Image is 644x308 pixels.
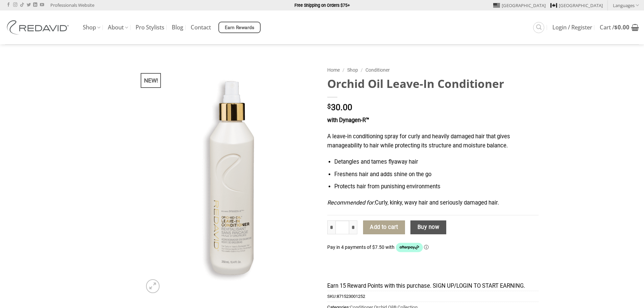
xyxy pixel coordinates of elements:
[33,3,37,7] a: Follow on LinkedIn
[613,0,639,10] a: Languages
[327,67,340,73] a: Home
[218,22,261,33] a: Earn Rewards
[6,3,10,7] a: Follow on Facebook
[146,279,160,293] a: Zoom
[334,158,538,167] li: Detangles and tames flyaway hair
[334,170,538,179] li: Freshens hair and adds shine on the go
[365,67,390,73] a: Conditioner
[410,220,446,235] button: Buy now
[327,244,396,250] span: Pay in 4 payments of $7.50 with
[20,3,24,7] a: Follow on TikTok
[294,3,350,8] strong: Free Shipping on Orders $75+
[347,67,358,73] a: Shop
[327,76,539,91] h1: Orchid Oil Leave-In Conditioner
[600,25,629,30] span: Cart /
[614,23,629,31] bdi: 0.00
[552,21,592,33] a: Login / Register
[337,294,365,299] span: 871523001252
[327,66,539,74] nav: Breadcrumb
[327,117,369,123] strong: with Dynagen-R™
[552,25,592,30] span: Login / Register
[327,282,539,291] div: Earn 15 Reward Points with this purchase. SIGN UP/LOGIN TO START EARNING.
[13,3,17,7] a: Follow on Instagram
[334,182,538,191] li: Protects hair from punishing environments
[424,244,429,250] a: Information - Opens a dialog
[363,220,405,235] button: Add to cart
[361,67,363,73] span: /
[5,20,73,34] img: REDAVID Salon Products | United States
[83,21,100,34] a: Shop
[40,3,44,7] a: Follow on YouTube
[335,220,350,235] input: Product quantity
[550,0,603,10] a: [GEOGRAPHIC_DATA]
[142,63,317,297] img: REDAVID Orchid Oil Leave-In Conditioner
[136,21,164,33] a: Pro Stylists
[342,67,344,73] span: /
[327,102,352,112] bdi: 30.00
[327,291,539,302] span: SKU:
[172,21,183,33] a: Blog
[327,220,335,235] input: Reduce quantity of Orchid Oil Leave-In Conditioner
[27,3,31,7] a: Follow on Twitter
[327,198,539,208] p: Curly, kinky, wavy hair and seriously damaged hair.
[191,21,211,33] a: Contact
[349,220,357,235] input: Increase quantity of Orchid Oil Leave-In Conditioner
[327,132,539,150] p: A leave-in conditioning spray for curly and heavily damaged hair that gives manageability to hair...
[533,22,544,33] a: Search
[108,21,128,34] a: About
[614,23,618,31] span: $
[225,24,255,31] span: Earn Rewards
[493,0,546,10] a: [GEOGRAPHIC_DATA]
[327,103,331,110] span: $
[600,20,639,35] a: View cart
[327,199,375,206] em: Recommended for:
